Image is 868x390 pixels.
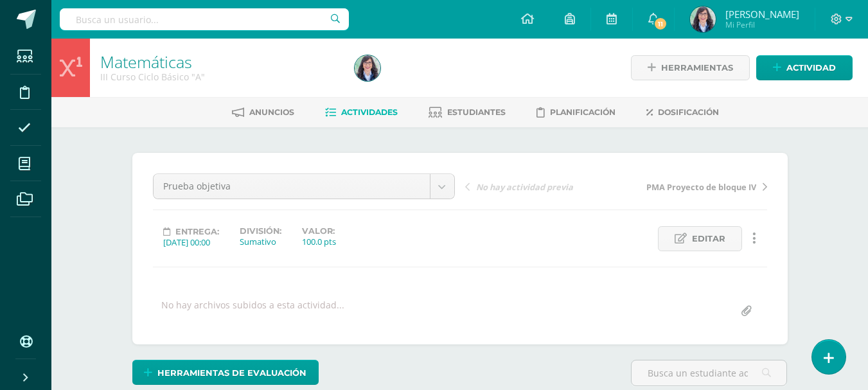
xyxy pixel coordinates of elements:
span: Herramientas de evaluación [157,361,306,385]
div: No hay archivos subidos a esta actividad... [161,299,344,324]
label: División: [240,226,281,236]
div: Sumativo [240,236,281,247]
span: Herramientas [661,56,733,80]
span: Actividades [341,107,398,117]
a: Planificación [536,102,616,123]
label: Valor: [302,226,336,236]
input: Busca un estudiante aquí... [632,360,786,386]
span: 11 [653,17,668,31]
a: Anuncios [232,102,294,123]
span: Estudiantes [447,107,506,117]
a: Herramientas [631,55,750,80]
span: Mi Perfil [725,19,799,30]
div: 100.0 pts [302,236,336,247]
span: [PERSON_NAME] [725,8,799,21]
span: Planificación [550,107,616,117]
a: Dosificación [646,102,719,123]
span: Dosificación [658,107,719,117]
div: III Curso Ciclo Básico 'A' [100,71,339,83]
a: Prueba objetiva [154,174,454,199]
span: Actividad [786,56,836,80]
span: Entrega: [175,227,219,236]
span: Anuncios [249,107,294,117]
a: PMA Proyecto de bloque IV [616,180,767,193]
input: Busca un usuario... [60,8,349,30]
span: Prueba objetiva [163,174,420,199]
a: Estudiantes [429,102,506,123]
img: feef98d3e48c09d52a01cb7e66e13521.png [690,6,716,32]
a: Matemáticas [100,51,192,73]
h1: Matemáticas [100,53,339,71]
span: Editar [692,227,725,251]
span: PMA Proyecto de bloque IV [646,181,756,193]
img: feef98d3e48c09d52a01cb7e66e13521.png [355,55,380,81]
a: Actividades [325,102,398,123]
div: [DATE] 00:00 [163,236,219,248]
a: Herramientas de evaluación [132,360,319,385]
span: No hay actividad previa [476,181,573,193]
a: Actividad [756,55,853,80]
